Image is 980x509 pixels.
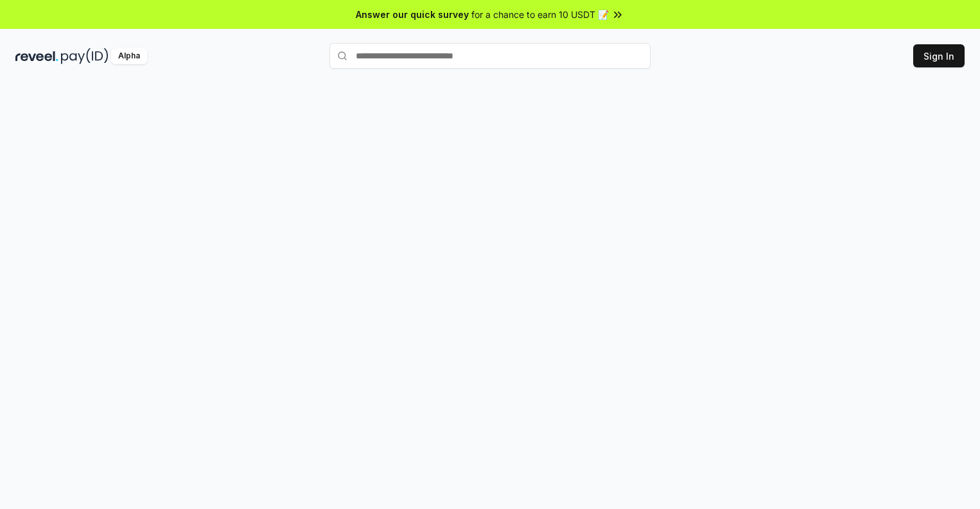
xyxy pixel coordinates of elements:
[111,48,147,64] div: Alpha
[356,8,469,21] span: Answer our quick survey
[15,48,58,64] img: reveel_dark
[61,48,109,64] img: pay_id
[471,8,609,21] span: for a chance to earn 10 USDT 📝
[913,44,965,67] button: Sign In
